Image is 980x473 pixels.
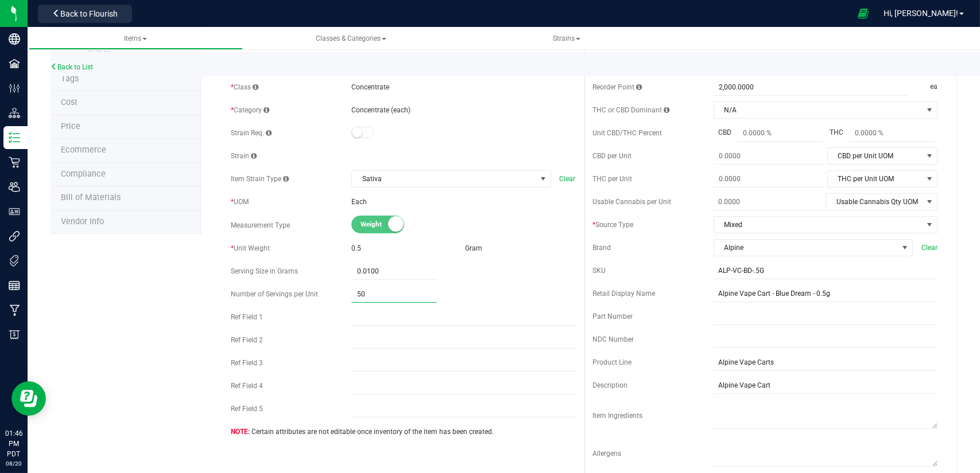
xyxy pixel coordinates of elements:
[231,244,270,252] span: Unit Weight
[231,175,289,183] span: Item Strain Type
[61,193,121,202] span: Bill of Materials
[560,174,576,184] span: Clear
[231,267,298,275] span: Serving Size in Grams
[351,106,410,114] span: Concentrate (each)
[351,244,361,252] span: 0.5
[923,102,937,118] span: select
[923,148,937,164] span: select
[38,5,132,23] button: Back to Flourish
[828,171,923,187] span: THC per Unit UOM
[61,217,104,226] span: Vendor Info
[351,83,389,91] span: Concentrate
[714,79,909,95] input: 2,000.0000
[9,206,20,217] inline-svg: User Roles
[351,286,437,302] input: 0
[714,217,923,233] span: Mixed
[593,449,622,458] span: Allergens
[850,2,876,25] span: Open Ecommerce Menu
[231,359,263,367] span: Ref Field 3
[850,125,935,141] input: 0.0000 %
[61,145,106,155] span: Ecommerce
[231,198,249,206] span: UOM
[593,244,611,252] span: Brand
[9,83,20,94] inline-svg: Configuration
[923,217,937,233] span: select
[9,33,20,45] inline-svg: Company
[9,329,20,341] inline-svg: Billing
[923,171,937,187] span: select
[361,216,412,233] span: Weight
[231,221,290,229] span: Measurement Type
[712,194,822,210] input: 0.0000
[231,336,263,344] span: Ref Field 2
[5,459,22,468] p: 08/20
[61,169,106,179] span: Compliance
[593,129,663,137] span: Unit CBD/THC Percent
[231,106,269,114] span: Category
[9,255,20,267] inline-svg: Tags
[825,127,848,138] span: THC
[124,34,147,42] span: Items
[714,171,824,187] input: 0.0000
[593,152,632,160] span: CBD per Unit
[9,181,20,193] inline-svg: Users
[593,83,642,91] span: Reorder Point
[593,198,672,206] span: Usable Cannabis per Unit
[231,83,258,91] span: Class
[61,97,78,107] span: Cost
[9,230,20,242] inline-svg: Integrations
[61,122,80,131] span: Price
[231,382,263,390] span: Ref Field 4
[714,148,824,164] input: 0.0000
[921,243,938,253] span: Clear
[714,127,736,138] span: CBD
[553,34,580,42] span: Strains
[11,381,46,416] iframe: Resource center
[923,194,937,210] span: select
[9,157,20,168] inline-svg: Retail
[593,312,633,320] span: Part Number
[593,221,634,229] span: Source Type
[884,9,958,18] span: Hi, [PERSON_NAME]!
[9,280,20,291] inline-svg: Reports
[60,9,118,18] span: Back to Flourish
[231,313,263,321] span: Ref Field 1
[593,106,670,114] span: THC or CBD Dominant
[593,290,656,298] span: Retail Display Name
[593,175,633,183] span: THC per Unit
[61,74,79,84] span: Tag
[351,198,367,206] span: Each
[51,63,93,71] a: Back to List
[231,129,272,137] span: Strain Req.
[231,152,257,160] span: Strain
[593,412,643,420] span: Item Ingredients
[714,240,898,256] span: Alpine
[231,405,263,413] span: Ref Field 5
[828,148,923,164] span: CBD per Unit UOM
[593,381,628,389] span: Description
[352,171,536,187] span: Sativa
[231,290,318,298] span: Number of Servings per Unit
[593,335,634,343] span: NDC Number
[593,267,606,275] span: SKU
[714,102,923,118] span: N/A
[738,125,823,141] input: 0.0000 %
[9,58,20,69] inline-svg: Facilities
[351,263,437,279] input: 0.0100
[9,107,20,119] inline-svg: Distribution
[231,427,494,437] span: Certain attributes are not editable once inventory of the item has been created.
[9,304,20,316] inline-svg: Manufacturing
[5,428,22,459] p: 01:46 PM PDT
[826,194,923,210] span: Usable Cannabis Qty UOM
[465,244,482,252] span: Gram
[930,79,938,96] span: ea
[593,358,632,366] span: Product Line
[316,34,386,42] span: Classes & Categories
[9,132,20,143] inline-svg: Inventory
